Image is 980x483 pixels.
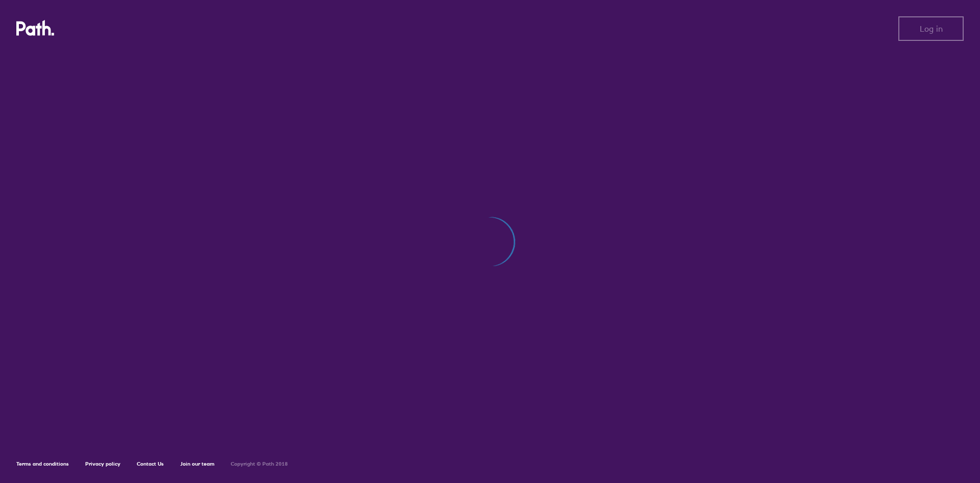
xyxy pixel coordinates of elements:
[180,461,214,467] a: Join our team
[920,24,943,33] span: Log in
[85,461,120,467] a: Privacy policy
[16,461,69,467] a: Terms and conditions
[231,461,288,467] h6: Copyright © Path 2018
[898,16,964,41] button: Log in
[137,461,164,467] a: Contact Us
